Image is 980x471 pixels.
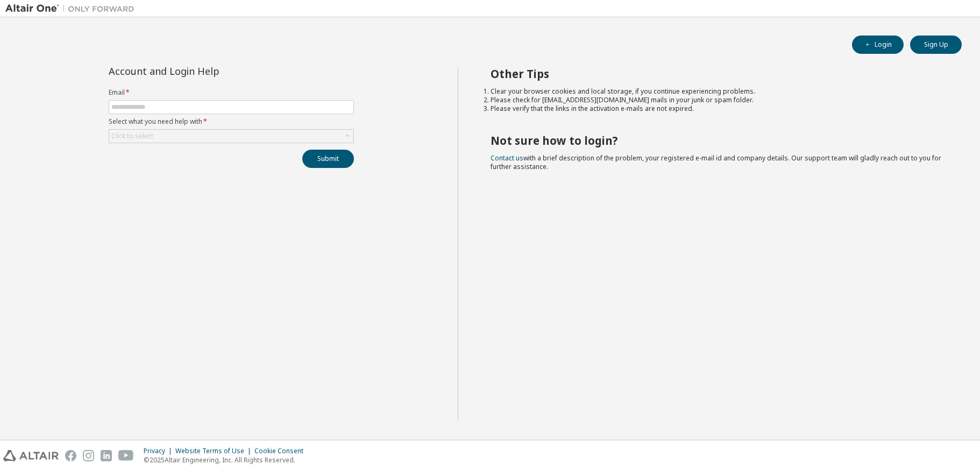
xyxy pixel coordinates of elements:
[109,130,353,143] div: Click to select
[3,450,59,461] img: altair_logo.svg
[852,36,904,54] button: Login
[491,153,941,171] span: with a brief description of the problem, your registered e-mail id and company details. Our suppo...
[910,36,962,54] button: Sign Up
[101,450,112,461] img: linkedin.svg
[491,153,523,163] a: Contact us
[491,96,943,104] li: Please check for [EMAIL_ADDRESS][DOMAIN_NAME] mails in your junk or spam folder.
[109,88,354,97] label: Email
[491,133,943,147] h2: Not sure how to login?
[109,117,354,126] label: Select what you need help with
[83,450,94,461] img: instagram.svg
[254,447,310,455] div: Cookie Consent
[175,447,254,455] div: Website Terms of Use
[65,450,76,461] img: facebook.svg
[109,67,305,75] div: Account and Login Help
[111,132,153,140] div: Click to select
[144,447,175,455] div: Privacy
[491,87,943,96] li: Clear your browser cookies and local storage, if you continue experiencing problems.
[491,67,943,81] h2: Other Tips
[144,455,310,465] p: © 2025 Altair Engineering, Inc. All Rights Reserved.
[491,104,943,113] li: Please verify that the links in the activation e-mails are not expired.
[5,3,140,14] img: Altair One
[302,150,354,168] button: Submit
[118,450,134,461] img: youtube.svg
